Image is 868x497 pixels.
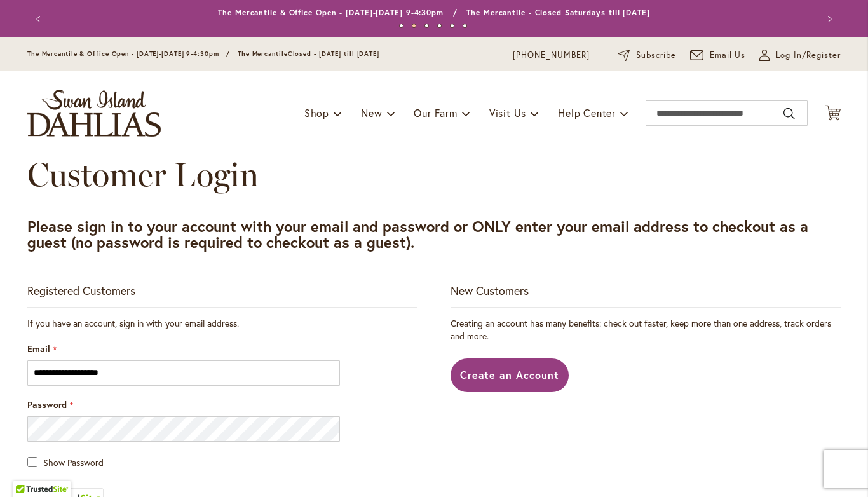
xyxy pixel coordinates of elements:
iframe: Launch Accessibility Center [10,452,45,487]
span: Help Center [558,106,616,119]
span: Password [27,398,67,411]
a: store logo [27,90,161,137]
span: The Mercantile & Office Open - [DATE]-[DATE] 9-4:30pm / The Mercantile [27,50,288,58]
div: If you have an account, sign in with your email address. [27,317,417,330]
strong: Registered Customers [27,283,135,298]
button: 3 of 6 [424,24,429,28]
span: Log In/Register [776,49,841,62]
button: 4 of 6 [437,24,442,28]
a: The Mercantile & Office Open - [DATE]-[DATE] 9-4:30pm / The Mercantile - Closed Saturdays till [D... [218,8,650,17]
span: Customer Login [27,154,259,194]
span: Email Us [710,49,746,62]
button: 6 of 6 [463,24,467,28]
button: 2 of 6 [412,24,416,28]
button: 1 of 6 [399,24,403,28]
a: [PHONE_NUMBER] [513,49,590,62]
a: Subscribe [618,49,676,62]
span: New [361,106,382,119]
span: Email [27,343,50,355]
button: Next [815,6,841,32]
span: Subscribe [636,49,676,62]
p: Creating an account has many benefits: check out faster, keep more than one address, track orders... [451,317,841,343]
a: Create an Account [451,358,569,392]
a: Email Us [690,49,746,62]
button: 5 of 6 [450,24,454,28]
span: Create an Account [460,368,560,381]
span: Visit Us [489,106,526,119]
span: Closed - [DATE] till [DATE] [288,50,379,58]
span: Show Password [43,456,104,468]
span: Our Farm [414,106,457,119]
a: Log In/Register [759,49,841,62]
strong: New Customers [451,283,529,298]
span: Shop [304,106,329,119]
strong: Please sign in to your account with your email and password or ONLY enter your email address to c... [27,216,808,252]
button: Previous [27,6,53,32]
